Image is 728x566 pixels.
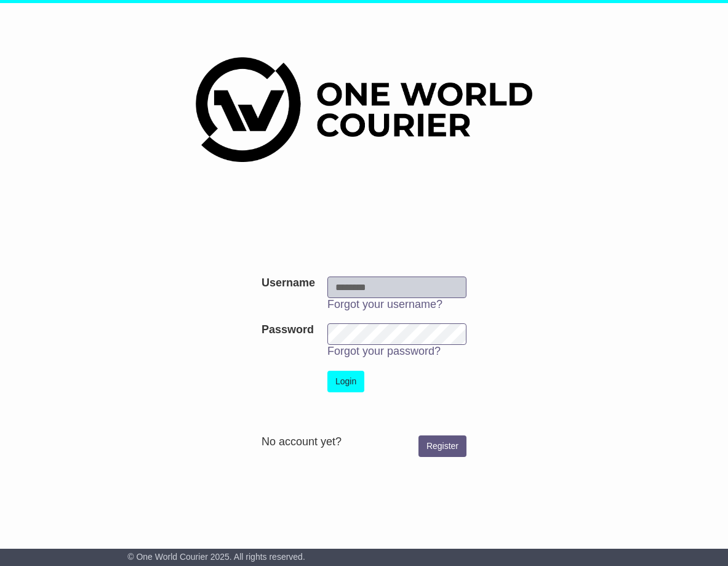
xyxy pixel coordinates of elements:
a: Register [418,435,466,457]
a: Forgot your password? [327,345,441,357]
button: Login [327,371,364,392]
label: Username [262,277,315,290]
label: Password [262,323,314,337]
span: © One World Courier 2025. All rights reserved. [127,552,305,562]
img: One World [196,57,532,162]
a: Forgot your username? [327,298,442,310]
div: No account yet? [262,435,466,449]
